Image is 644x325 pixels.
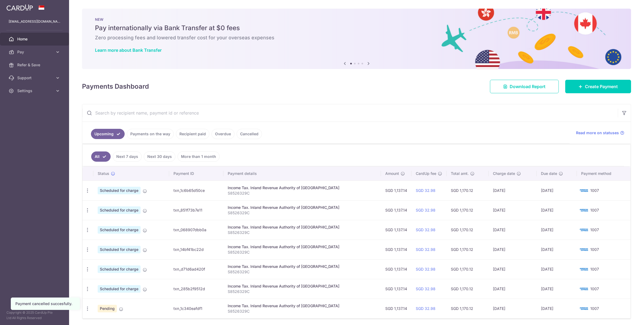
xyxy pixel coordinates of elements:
[228,283,376,289] div: Income Tax. Inland Revenue Authority of [GEOGRAPHIC_DATA]
[169,259,223,279] td: txn_d71d6ad420f
[537,279,577,299] td: [DATE]
[381,220,411,240] td: SGD 1,137.14
[489,240,537,259] td: [DATE]
[541,171,557,176] span: Due date
[489,220,537,240] td: [DATE]
[447,220,489,240] td: SGD 1,170.12
[537,240,577,259] td: [DATE]
[82,82,149,91] h4: Payments Dashboard
[447,240,489,259] td: SGD 1,170.12
[416,286,435,291] a: SGD 32.98
[98,206,141,214] span: Scheduled for charge
[537,220,577,240] td: [DATE]
[228,230,376,235] p: S8526329C
[537,181,577,200] td: [DATE]
[178,151,220,162] a: More than 1 month
[447,299,489,318] td: SGD 1,170.12
[169,220,223,240] td: txn_068907dbb0a
[490,80,559,93] a: Download Report
[493,171,515,176] span: Charge date
[578,286,589,292] img: Bank Card
[228,250,376,255] p: S8526329C
[17,49,53,55] span: Pay
[223,167,381,181] th: Payment details
[578,305,589,312] img: Bank Card
[6,4,33,11] img: CardUp
[578,187,589,194] img: Bank Card
[17,62,53,68] span: Refer & Save
[95,47,162,53] a: Learn more about Bank Transfer
[169,167,223,181] th: Payment ID
[228,210,376,216] p: S8526329C
[95,34,618,41] h6: Zero processing fees and lowered transfer cost for your overseas expenses
[576,130,619,136] span: Read more on statuses
[489,279,537,299] td: [DATE]
[590,267,599,271] span: 1007
[381,181,411,200] td: SGD 1,137.14
[228,269,376,275] p: S8526329C
[416,267,435,271] a: SGD 32.98
[98,226,141,234] span: Scheduled for charge
[489,259,537,279] td: [DATE]
[98,187,141,194] span: Scheduled for charge
[95,17,618,22] p: NEW
[416,306,435,311] a: SGD 32.98
[98,285,141,293] span: Scheduled for charge
[91,129,125,139] a: Upcoming
[590,208,599,212] span: 1007
[169,200,223,220] td: txn_851f73b7e11
[416,208,435,212] a: SGD 32.98
[447,259,489,279] td: SGD 1,170.12
[537,299,577,318] td: [DATE]
[381,259,411,279] td: SGD 1,137.14
[9,19,60,24] p: [EMAIL_ADDRESS][DOMAIN_NAME]
[17,36,53,42] span: Home
[169,299,223,318] td: txn_1c340eafdf1
[228,191,376,196] p: S8526329C
[537,200,577,220] td: [DATE]
[228,289,376,294] p: S8526329C
[228,205,376,210] div: Income Tax. Inland Revenue Authority of [GEOGRAPHIC_DATA]
[17,75,53,81] span: Support
[416,247,435,252] a: SGD 32.98
[590,306,599,311] span: 1007
[17,88,53,94] span: Settings
[489,200,537,220] td: [DATE]
[416,227,435,232] a: SGD 32.98
[228,185,376,191] div: Income Tax. Inland Revenue Authority of [GEOGRAPHIC_DATA]
[489,299,537,318] td: [DATE]
[537,259,577,279] td: [DATE]
[82,9,631,69] img: Bank transfer banner
[169,181,223,200] td: txn_1c6b65d50ce
[169,279,223,299] td: txn_285b2f9512d
[82,104,618,122] input: Search by recipient name, payment id or reference
[590,247,599,252] span: 1007
[385,171,399,176] span: Amount
[228,264,376,269] div: Income Tax. Inland Revenue Authority of [GEOGRAPHIC_DATA]
[169,240,223,259] td: txn_14bf41bc22d
[447,181,489,200] td: SGD 1,170.12
[237,129,262,139] a: Cancelled
[585,83,618,90] span: Create Payment
[176,129,209,139] a: Recipient paid
[590,286,599,291] span: 1007
[381,279,411,299] td: SGD 1,137.14
[127,129,174,139] a: Payments on the way
[144,151,175,162] a: Next 30 days
[447,200,489,220] td: SGD 1,170.12
[416,171,436,176] span: CardUp fee
[447,279,489,299] td: SGD 1,170.12
[578,207,589,213] img: Bank Card
[98,171,109,176] span: Status
[98,265,141,273] span: Scheduled for charge
[577,167,631,181] th: Payment method
[98,246,141,253] span: Scheduled for charge
[489,181,537,200] td: [DATE]
[381,200,411,220] td: SGD 1,137.14
[565,80,631,93] a: Create Payment
[113,151,142,162] a: Next 7 days
[578,227,589,233] img: Bank Card
[451,171,469,176] span: Total amt.
[576,130,624,136] a: Read more on statuses
[91,151,111,162] a: All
